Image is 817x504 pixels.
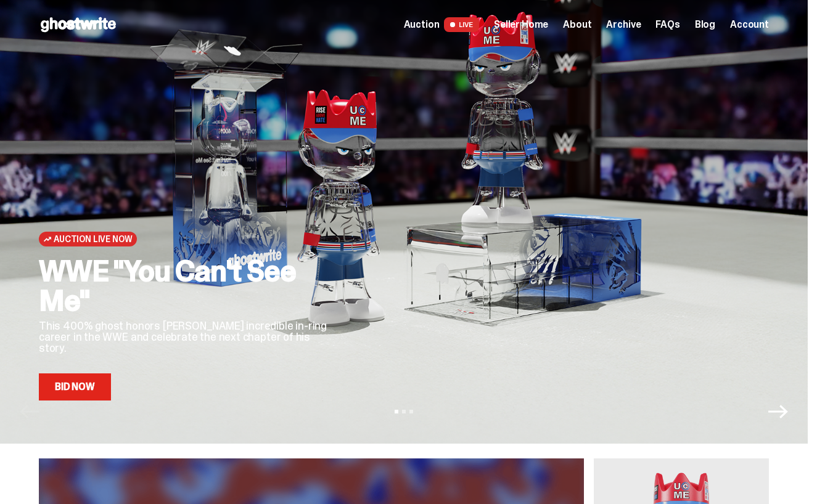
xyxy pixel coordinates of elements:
span: LIVE [444,17,479,32]
a: Bid Now [39,373,111,400]
a: About [563,20,591,30]
button: Next [768,402,788,421]
span: Auction [404,20,440,30]
button: View slide 3 [409,410,413,413]
a: Archive [606,20,641,30]
a: FAQs [655,20,679,30]
button: View slide 1 [395,410,398,413]
h2: WWE "You Can't See Me" [39,256,335,315]
span: Auction Live Now [54,234,132,244]
a: Account [730,20,769,30]
button: View slide 2 [402,410,406,413]
a: Auction LIVE [404,17,479,32]
a: Seller Home [494,20,548,30]
a: Blog [695,20,715,30]
p: This 400% ghost honors [PERSON_NAME] incredible in-ring career in the WWE and celebrate the next ... [39,320,335,354]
